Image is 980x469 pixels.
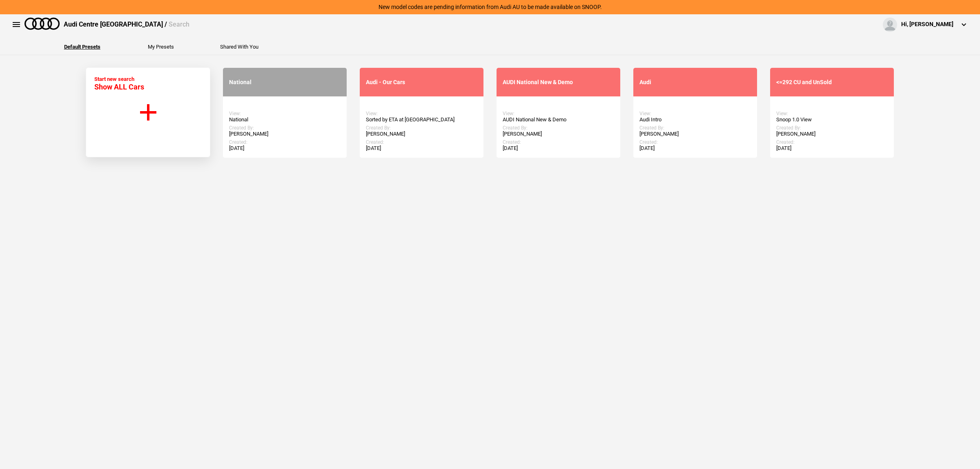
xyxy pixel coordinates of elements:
[503,139,614,145] div: Created:
[901,20,953,29] div: Hi, [PERSON_NAME]
[229,79,341,86] div: National
[366,125,477,131] div: Created By:
[94,83,144,91] span: Show ALL Cars
[776,111,888,116] div: View:
[639,116,751,123] div: Audi Intro
[776,79,888,86] div: <=292 CU and UnSold
[366,139,477,145] div: Created:
[639,131,751,137] div: [PERSON_NAME]
[229,111,341,116] div: View:
[94,76,144,91] div: Start new search
[503,111,614,116] div: View:
[229,145,341,152] div: [DATE]
[229,116,341,123] div: National
[639,145,751,152] div: [DATE]
[64,20,189,29] div: Audi Centre [GEOGRAPHIC_DATA] /
[229,139,341,145] div: Created:
[229,131,341,137] div: [PERSON_NAME]
[503,145,614,152] div: [DATE]
[503,125,614,131] div: Created By:
[503,131,614,137] div: [PERSON_NAME]
[229,125,341,131] div: Created By:
[366,145,477,152] div: [DATE]
[366,79,477,86] div: Audi - Our Cars
[366,131,477,137] div: [PERSON_NAME]
[639,139,751,145] div: Created:
[776,131,888,137] div: [PERSON_NAME]
[639,111,751,116] div: View:
[776,139,888,145] div: Created:
[24,18,60,30] img: audi.png
[169,20,189,28] span: Search
[366,116,477,123] div: Sorted by ETA at [GEOGRAPHIC_DATA]
[366,111,477,116] div: View:
[639,79,751,86] div: Audi
[148,44,174,49] button: My Presets
[64,44,100,49] button: Default Presets
[503,79,614,86] div: AUDI National New & Demo
[776,125,888,131] div: Created By:
[776,116,888,123] div: Snoop 1.0 View
[503,116,614,123] div: AUDI National New & Demo
[220,44,258,49] button: Shared With You
[776,145,888,152] div: [DATE]
[639,125,751,131] div: Created By:
[86,67,210,157] button: Start new search Show ALL Cars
